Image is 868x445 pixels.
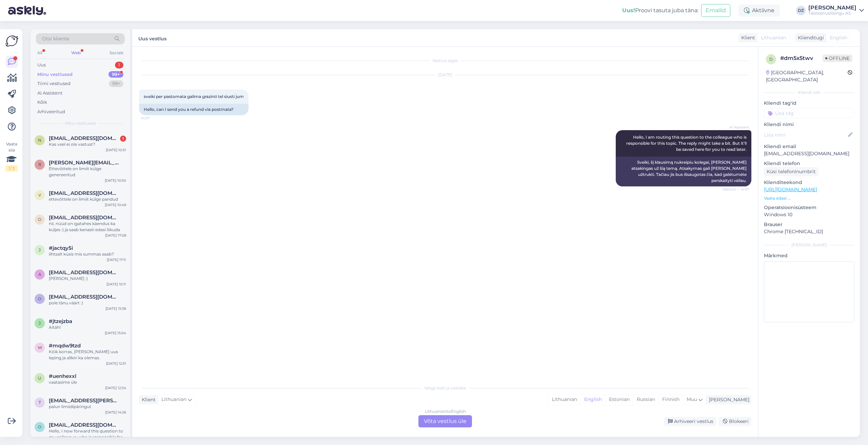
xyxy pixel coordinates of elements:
[37,62,46,68] div: Uus
[49,215,119,221] span: oksana.vappe@tele2.com
[161,396,186,403] span: Lithuanian
[616,157,751,186] div: Sveiki, šį klausimą nukreipiu kolegai, [PERSON_NAME] atsakingas už šią temą. Atsakymas gali [PERS...
[115,62,123,68] div: 1
[49,166,126,178] div: Ettevõttele on limiit külge genereeritud
[49,269,119,276] span: anett.voorel@tele2.com
[49,141,126,147] div: Kas veel ei ole vastust?
[5,165,18,171] div: 1 / 3
[105,330,126,336] div: [DATE] 15:04
[808,11,856,16] div: Täisteenusliisingu AS
[38,345,42,350] span: m
[49,404,126,410] div: palun limiidipäringut
[49,373,76,379] span: #uenhexxl
[65,120,96,126] span: Minu vestlused
[42,35,69,42] span: Otsi kliente
[49,349,126,361] div: Kõik korras, [PERSON_NAME] uus leping ja allkiri ka olemas.
[105,178,126,183] div: [DATE] 10:50
[764,179,854,186] p: Klienditeekond
[738,4,780,17] div: Aktiivne
[49,245,73,251] span: #jactqy5i
[49,276,126,282] div: [PERSON_NAME] :)
[120,136,126,142] div: 1
[549,395,580,405] div: Lithuanian
[108,71,123,78] div: 99+
[38,424,41,429] span: o
[107,257,126,262] div: [DATE] 17:11
[109,80,123,87] div: 99+
[769,57,773,62] span: d
[106,147,126,153] div: [DATE] 10:51
[5,35,18,47] img: Askly Logo
[605,395,633,405] div: Estonian
[780,54,823,62] div: # dm5x5twv
[764,143,854,150] p: Kliendi email
[49,379,126,385] div: vaatasime üle
[106,282,126,287] div: [DATE] 10:11
[70,48,82,57] div: Web
[38,272,41,277] span: a
[49,190,119,196] span: v.nikolaitsuk@gmail.com
[425,408,466,414] div: Lithuanian to English
[38,217,41,222] span: o
[49,221,126,233] div: nii, nüüd on igatahes käendus ka küljes :) ja saab kenasti edasi liikuda
[141,116,166,121] span: 14:07
[139,72,751,78] div: [DATE]
[808,5,864,16] a: [PERSON_NAME]Täisteenusliisingu AS
[719,417,751,426] div: Blokeeri
[138,33,166,42] label: Uus vestlus
[139,104,249,115] div: Hello, can I send you a refund via postmata?
[49,294,119,300] span: oksana.vappe@tele2.com
[764,167,818,176] div: Küsi telefoninumbrit
[633,395,658,405] div: Russian
[738,34,755,41] div: Klient
[5,141,18,171] div: Vaata siia
[49,135,119,141] span: natalia.katsalukha@tele2.com
[38,138,41,143] span: n
[764,100,854,107] p: Kliendi tag'id
[764,252,854,259] p: Märkmed
[664,417,716,426] div: Arhiveeri vestlus
[37,90,62,97] div: AI Assistent
[49,160,119,166] span: robert.afontsikov@tele2.com
[139,396,156,403] div: Klient
[764,121,854,128] p: Kliendi nimi
[105,233,126,238] div: [DATE] 17:08
[830,34,847,41] span: English
[706,396,749,403] div: [PERSON_NAME]
[724,125,749,130] span: AI Assistent
[764,211,854,218] p: Windows 10
[38,376,41,381] span: u
[37,71,73,78] div: Minu vestlused
[36,48,44,57] div: All
[764,108,854,118] input: Lisa tag
[38,296,41,301] span: o
[39,247,41,252] span: j
[38,162,41,167] span: r
[808,5,856,11] div: [PERSON_NAME]
[105,202,126,207] div: [DATE] 10:49
[701,4,730,17] button: Emailid
[796,6,806,15] div: DZ
[49,318,72,324] span: #jtzejzba
[37,108,65,115] div: Arhiveeritud
[49,324,126,330] div: Aitäh!
[580,395,605,405] div: English
[38,193,41,198] span: v
[764,186,817,193] a: [URL][DOMAIN_NAME]
[139,385,751,391] div: Valige keel ja vastake
[105,306,126,311] div: [DATE] 15:36
[761,34,786,41] span: Lithuanian
[108,48,125,57] div: Socials
[49,422,119,428] span: oskar100@mail.ee
[622,6,698,15] div: Proovi tasuta juba täna:
[764,150,854,157] p: [EMAIL_ADDRESS][DOMAIN_NAME]
[764,89,854,96] div: Kliendi info
[687,396,697,402] span: Muu
[766,69,848,83] div: [GEOGRAPHIC_DATA], [GEOGRAPHIC_DATA]
[49,251,126,257] div: lihtsalt küsis mis summas saab?
[723,187,749,192] span: Nähtud ✓ 14:07
[658,395,683,405] div: Finnish
[49,300,126,306] div: pole tänu väärt :)
[764,228,854,235] p: Chrome [TECHNICAL_ID]
[49,196,126,202] div: ettevõttele on limiit külge pandud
